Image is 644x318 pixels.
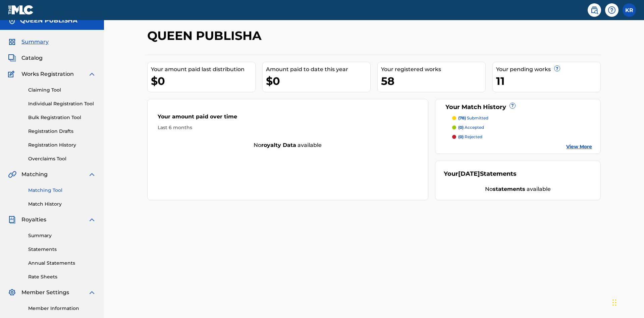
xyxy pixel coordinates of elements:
iframe: Chat Widget [610,286,644,318]
span: (0) [458,134,464,139]
h5: QUEEN PUBLISHA [20,17,77,24]
span: Matching [21,170,48,178]
div: $0 [151,73,255,89]
iframe: Resource Center [625,210,644,265]
a: Overclaims Tool [28,155,96,162]
img: Catalog [8,54,16,62]
span: Works Registration [21,70,74,78]
div: Your pending works [496,65,600,73]
a: Individual Registration Tool [28,100,96,107]
a: CatalogCatalog [8,54,43,62]
span: Member Settings [21,288,69,297]
a: Registration History [28,142,96,149]
div: $0 [266,73,370,89]
span: (78) [458,115,466,120]
strong: statements [493,186,525,192]
div: No available [148,141,428,149]
img: expand [88,70,96,78]
p: rejected [458,134,482,140]
p: submitted [458,115,488,121]
a: SummarySummary [8,38,49,46]
div: 11 [496,73,600,89]
a: View More [566,143,592,150]
img: Royalties [8,216,16,224]
span: Royalties [21,216,46,224]
a: (78) submitted [452,115,592,121]
img: MLC Logo [8,5,34,15]
div: 58 [381,73,485,89]
a: Public Search [588,3,601,17]
img: Accounts [8,17,16,25]
a: Statements [28,246,96,253]
div: User Menu [623,3,636,17]
div: Your amount paid over time [158,113,418,124]
img: expand [88,170,96,178]
a: Member Information [28,305,96,312]
a: Matching Tool [28,187,96,194]
div: Last 6 months [158,124,418,131]
div: Your registered works [381,65,485,73]
a: Claiming Tool [28,87,96,94]
img: help [608,6,616,14]
img: Summary [8,38,16,46]
div: Help [605,3,619,17]
p: accepted [458,124,484,130]
span: (0) [458,125,464,130]
div: No available [444,185,592,193]
div: Your Statements [444,169,517,178]
a: (0) rejected [452,134,592,140]
a: (0) accepted [452,124,592,130]
a: Match History [28,201,96,208]
img: Works Registration [8,70,17,78]
a: Summary [28,232,96,239]
strong: royalty data [261,142,296,148]
a: Rate Sheets [28,273,96,280]
span: Summary [21,38,49,46]
a: Bulk Registration Tool [28,114,96,121]
img: Matching [8,170,16,178]
span: ? [554,66,560,71]
img: expand [88,216,96,224]
img: expand [88,288,96,297]
h2: QUEEN PUBLISHA [147,28,265,43]
span: Catalog [21,54,43,62]
div: Your amount paid last distribution [151,65,255,73]
div: Amount paid to date this year [266,65,370,73]
img: Member Settings [8,288,16,297]
img: search [590,6,598,14]
div: Drag [612,293,616,313]
a: Annual Statements [28,260,96,267]
span: ? [510,103,515,108]
span: [DATE] [458,170,480,177]
a: Registration Drafts [28,128,96,135]
div: Your Match History [444,103,592,112]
